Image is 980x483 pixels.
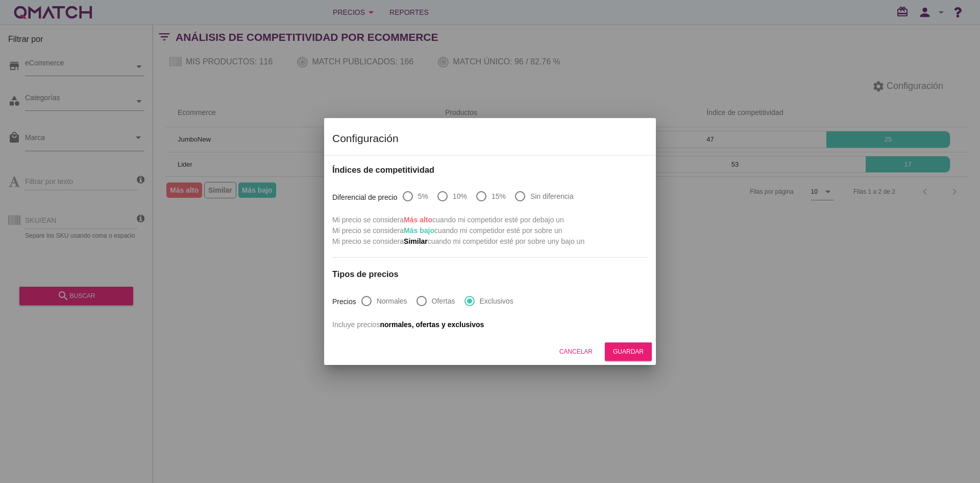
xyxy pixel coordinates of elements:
h3: Índices de competitividad [332,164,648,176]
p: Diferencial de precio [332,192,402,203]
span: Similar [404,237,428,245]
p: Mi precio se considera cuando mi competidor esté por sobre un y bajo un [332,236,648,247]
span: Más alto [404,216,432,224]
div: Cancelar [559,347,593,356]
p: Incluye precios [332,319,648,330]
p: Mi precio se considera cuando mi competidor esté por sobre un [332,225,648,236]
p: Precios [332,296,360,307]
button: Guardar [605,342,652,361]
h3: Tipos de precios [332,268,648,281]
div: Guardar [613,347,644,356]
span: normales, ofertas y exclusivos [380,320,484,329]
label: Exclusivos [480,296,513,306]
label: Sin diferencia [530,191,574,201]
p: Mi precio se considera cuando mi competidor esté por debajo un [332,215,648,225]
label: 15% [492,191,506,201]
label: Ofertas [432,296,455,306]
span: Más bajo [404,226,434,235]
h2: Configuración [332,130,399,147]
label: 10% [453,191,467,201]
label: Normales [377,296,407,306]
label: 5% [418,191,428,201]
button: Cancelar [551,342,601,361]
